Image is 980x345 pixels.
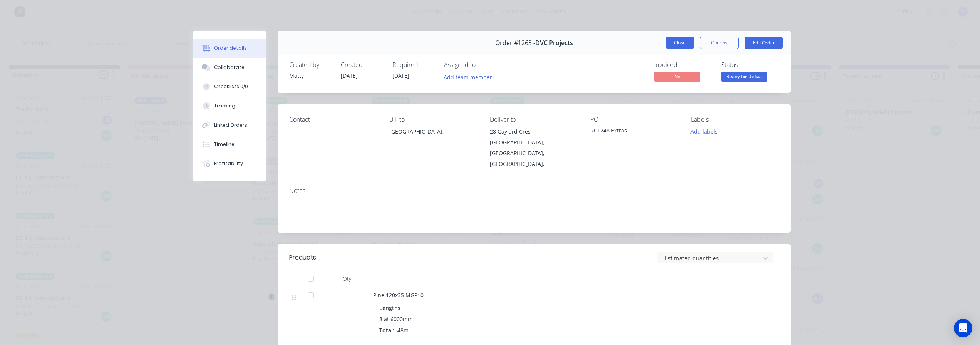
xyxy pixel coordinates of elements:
[193,96,266,116] button: Tracking
[214,102,235,109] div: Tracking
[954,319,972,337] div: Open Intercom Messenger
[389,126,477,137] div: [GEOGRAPHIC_DATA],
[392,61,435,69] div: Required
[214,122,247,129] div: Linked Orders
[389,126,477,151] div: [GEOGRAPHIC_DATA],
[214,83,248,90] div: Checklists 0/0
[495,39,535,47] span: Order #1263 -
[745,37,783,49] button: Edit Order
[289,253,316,262] div: Products
[379,304,400,312] span: Lengths
[214,45,247,52] div: Order details
[590,126,678,137] div: RC1248 Extras
[214,141,235,148] div: Timeline
[700,37,739,49] button: Options
[289,187,779,194] div: Notes
[590,116,678,123] div: PO
[289,61,332,69] div: Created by
[721,72,767,81] span: Ready for Deliv...
[666,37,694,49] button: Close
[193,135,266,154] button: Timeline
[721,61,779,69] div: Status
[691,116,779,123] div: Labels
[490,137,578,169] div: [GEOGRAPHIC_DATA], [GEOGRAPHIC_DATA], [GEOGRAPHIC_DATA],
[193,116,266,135] button: Linked Orders
[289,116,377,123] div: Contact
[341,72,358,79] span: [DATE]
[214,160,243,167] div: Profitability
[535,39,573,47] span: DVC Projects
[721,72,767,83] button: Ready for Deliv...
[654,61,712,69] div: Invoiced
[654,72,700,81] span: No
[324,271,370,286] div: Qty
[373,291,424,299] span: Pine 120x35 MGP10
[193,58,266,77] button: Collaborate
[490,126,578,169] div: 28 Gaylard Cres[GEOGRAPHIC_DATA], [GEOGRAPHIC_DATA], [GEOGRAPHIC_DATA],
[389,116,477,123] div: Bill to
[444,61,521,69] div: Assigned to
[193,77,266,96] button: Checklists 0/0
[289,72,332,80] div: Matty
[687,126,722,137] button: Add labels
[214,64,245,71] div: Collaborate
[392,72,409,79] span: [DATE]
[341,61,383,69] div: Created
[439,72,496,82] button: Add team member
[444,72,496,82] button: Add team member
[193,154,266,173] button: Profitability
[490,126,578,137] div: 28 Gaylard Cres
[490,116,578,123] div: Deliver to
[394,327,412,334] span: 48m
[379,327,394,334] span: Total:
[379,315,413,323] span: 8 at 6000mm
[193,39,266,58] button: Order details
